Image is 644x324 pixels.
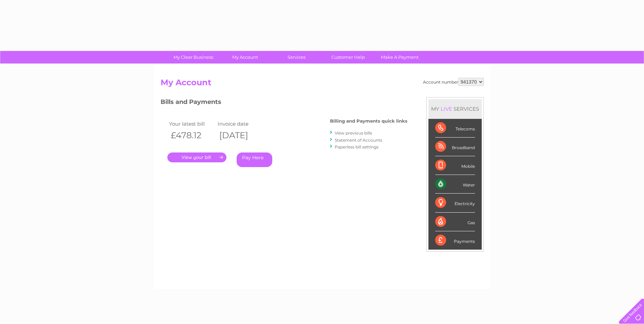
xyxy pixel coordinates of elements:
[435,175,475,194] div: Water
[435,231,475,250] div: Payments
[372,51,428,64] a: Make A Payment
[435,119,475,138] div: Telecoms
[161,78,484,91] h2: My Account
[435,156,475,175] div: Mobile
[423,78,484,86] div: Account number
[167,128,216,142] th: £478.12
[217,51,273,64] a: My Account
[237,152,272,167] a: Pay Here
[435,138,475,156] div: Broadband
[216,119,265,128] td: Invoice date
[320,51,376,64] a: Customer Help
[165,51,221,64] a: My Clear Business
[161,97,407,109] h3: Bills and Payments
[435,194,475,212] div: Electricity
[439,106,454,112] div: LIVE
[216,128,265,142] th: [DATE]
[167,152,226,162] a: .
[335,138,382,143] a: Statement of Accounts
[435,213,475,231] div: Gas
[330,119,407,124] h4: Billing and Payments quick links
[335,144,379,149] a: Paperless bill settings
[167,119,216,128] td: Your latest bill
[428,99,482,119] div: MY SERVICES
[269,51,325,64] a: Services
[335,130,372,136] a: View previous bills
